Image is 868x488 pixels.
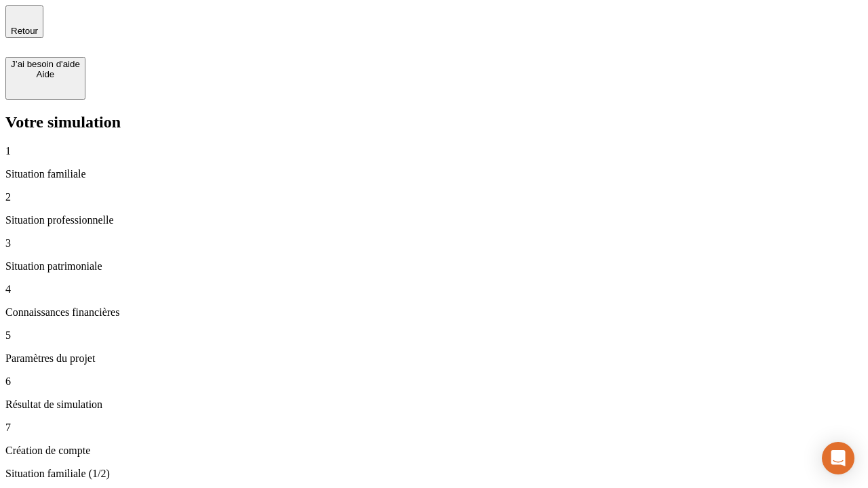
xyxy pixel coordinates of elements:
[5,352,863,365] p: Paramètres du projet
[5,283,863,296] p: 4
[5,168,863,180] p: Situation familiale
[5,145,863,157] p: 1
[5,57,85,100] button: J’ai besoin d'aideAide
[5,306,863,319] p: Connaissances financières
[5,468,863,480] p: Situation familiale (1/2)
[5,113,863,131] h2: Votre simulation
[11,69,80,79] div: Aide
[822,442,854,474] div: Open Intercom Messenger
[5,237,863,249] p: 3
[11,59,80,69] div: J’ai besoin d'aide
[5,422,863,434] p: 7
[5,214,863,226] p: Situation professionnelle
[5,375,863,388] p: 6
[5,191,863,203] p: 2
[5,260,863,272] p: Situation patrimoniale
[5,445,863,457] p: Création de compte
[11,26,38,36] span: Retour
[5,329,863,342] p: 5
[5,399,863,411] p: Résultat de simulation
[5,5,43,38] button: Retour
